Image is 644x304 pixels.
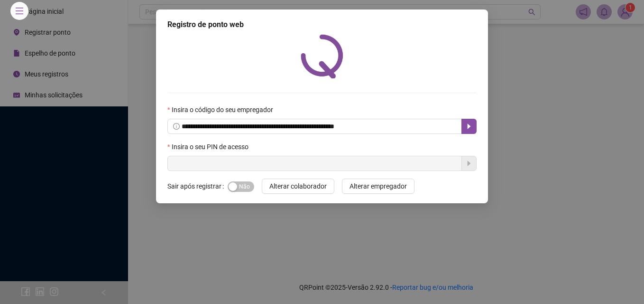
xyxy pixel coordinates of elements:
[167,142,255,152] label: Insira o seu PIN de acesso
[269,181,327,191] span: Alterar colaborador
[350,181,407,191] span: Alterar empregador
[465,123,473,130] span: caret-right
[167,19,477,30] div: Registro de ponto web
[342,179,414,194] button: Alterar empregador
[173,123,180,130] span: info-circle
[167,179,228,194] label: Sair após registrar
[262,179,334,194] button: Alterar colaborador
[301,34,343,78] img: QRPoint
[167,104,279,115] label: Insira o código do seu empregador
[15,7,24,15] span: menu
